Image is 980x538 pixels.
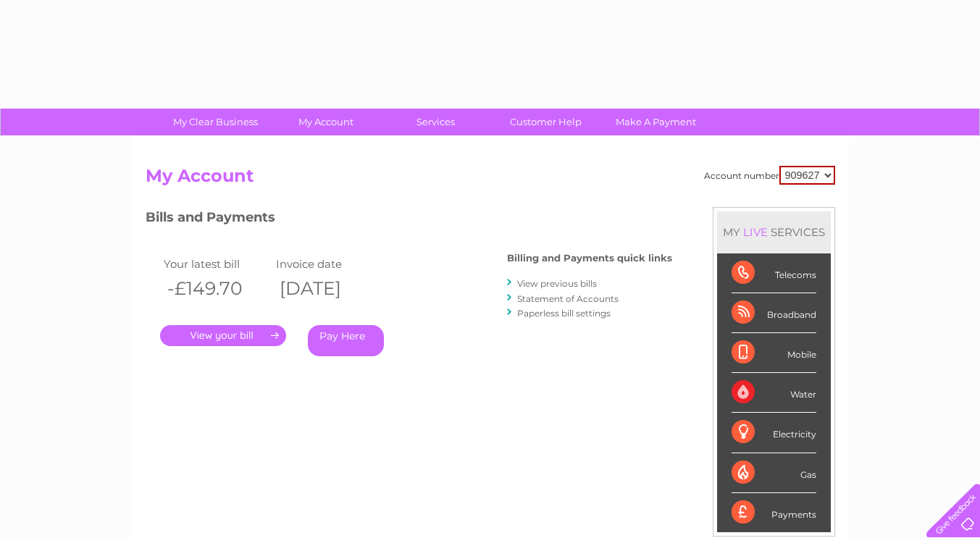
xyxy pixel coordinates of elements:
a: Statement of Accounts [517,293,619,304]
th: -£149.70 [160,274,272,303]
div: Account number [704,166,835,185]
td: Your latest bill [160,254,272,274]
div: Mobile [732,333,816,373]
h2: My Account [146,166,835,193]
div: LIVE [740,225,771,239]
a: Make A Payment [596,109,716,135]
a: My Account [266,109,385,135]
a: Pay Here [308,325,384,356]
a: Paperless bill settings [517,308,611,319]
th: [DATE] [272,274,385,303]
a: Services [376,109,495,135]
h3: Bills and Payments [146,207,672,232]
div: Telecoms [732,253,816,293]
div: Payments [732,493,816,532]
a: . [160,325,286,346]
div: Gas [732,453,816,493]
a: My Clear Business [156,109,275,135]
div: Water [732,373,816,413]
td: Invoice date [272,254,385,274]
a: View previous bills [517,278,597,289]
a: Customer Help [486,109,606,135]
div: Broadband [732,293,816,333]
h4: Billing and Payments quick links [507,253,672,264]
div: MY SERVICES [717,211,831,253]
div: Electricity [732,413,816,453]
